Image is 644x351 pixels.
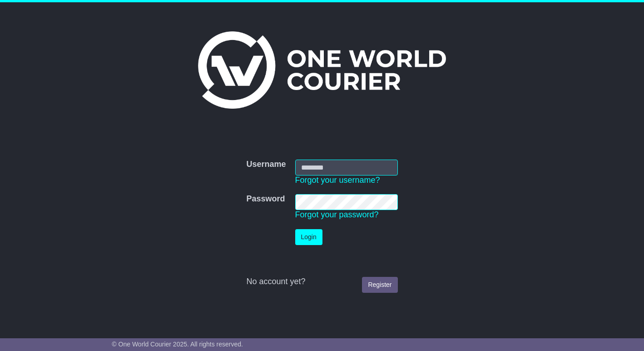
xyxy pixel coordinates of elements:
span: © One World Courier 2025. All rights reserved. [112,341,243,348]
div: No account yet? [246,277,397,287]
label: Username [246,160,286,170]
a: Forgot your username? [295,175,380,185]
a: Forgot your password? [295,210,379,219]
img: One World [198,31,446,109]
button: Login [295,229,322,245]
a: Register [362,277,397,293]
label: Password [246,194,285,204]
